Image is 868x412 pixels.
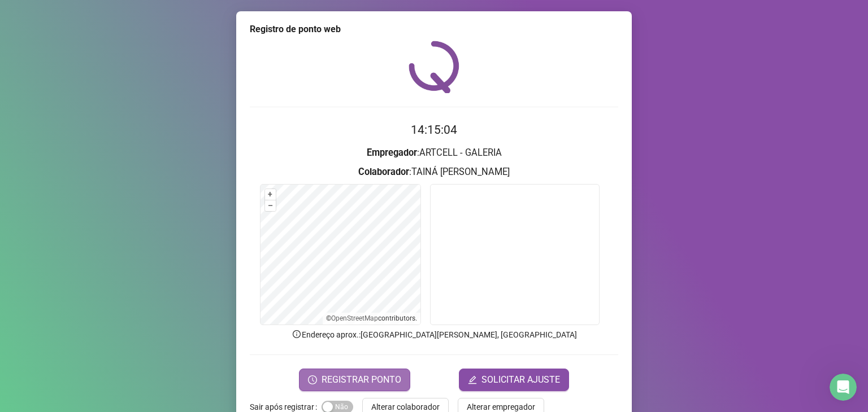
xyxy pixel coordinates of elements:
button: + [265,189,276,200]
h3: : ARTCELL - GALERIA [250,146,618,160]
span: info-circle [292,329,302,339]
strong: Empregador [367,147,417,158]
button: editSOLICITAR AJUSTE [459,369,569,391]
time: 14:15:04 [411,123,457,137]
a: OpenStreetMap [331,314,378,322]
img: QRPoint [409,41,459,93]
iframe: Intercom live chat [830,374,857,401]
span: REGISTRAR PONTO [322,373,401,387]
strong: Colaborador [358,166,409,177]
div: Registro de ponto web [250,23,618,36]
h3: : TAINÁ [PERSON_NAME] [250,165,618,179]
span: SOLICITAR AJUSTE [481,373,560,387]
li: © contributors. [326,314,417,322]
button: REGISTRAR PONTO [299,369,410,391]
span: edit [468,375,477,384]
p: Endereço aprox. : [GEOGRAPHIC_DATA][PERSON_NAME], [GEOGRAPHIC_DATA] [250,328,618,341]
span: clock-circle [308,375,317,384]
button: – [265,200,276,211]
